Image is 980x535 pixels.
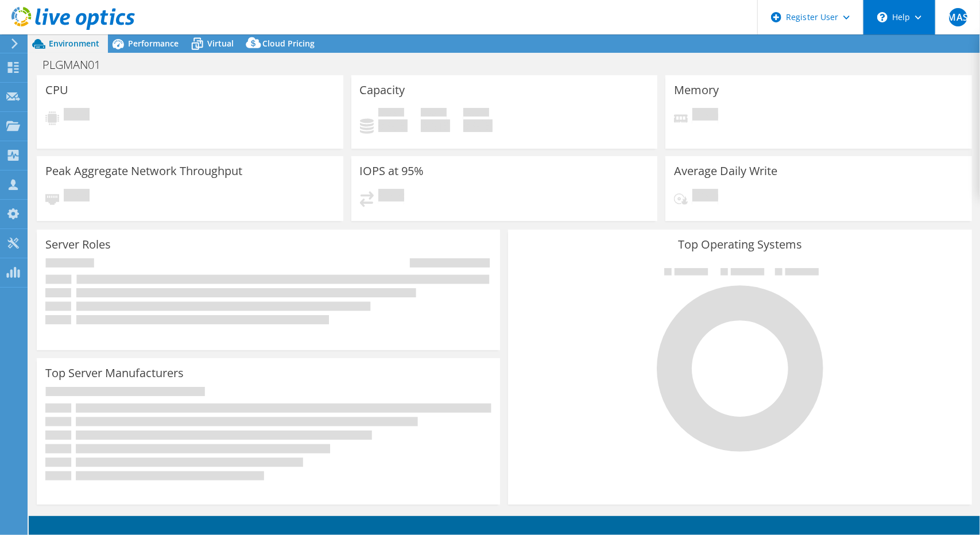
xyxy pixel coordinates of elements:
[45,238,111,251] h3: Server Roles
[674,84,719,96] h3: Memory
[45,367,184,379] h3: Top Server Manufacturers
[207,38,234,49] span: Virtual
[378,108,404,119] span: Used
[262,38,315,49] span: Cloud Pricing
[517,238,963,251] h3: Top Operating Systems
[49,38,99,49] span: Environment
[37,59,118,71] h1: PLGMAN01
[45,165,242,177] h3: Peak Aggregate Network Throughput
[378,119,408,132] h4: 0 GiB
[877,12,888,22] svg: \n
[421,119,450,132] h4: 0 GiB
[463,119,493,132] h4: 0 GiB
[64,189,90,204] span: Pending
[421,108,447,119] span: Free
[674,165,777,177] h3: Average Daily Write
[64,108,90,123] span: Pending
[128,38,179,49] span: Performance
[949,8,967,26] span: MAS
[45,84,68,96] h3: CPU
[692,189,718,204] span: Pending
[378,189,404,204] span: Pending
[692,108,718,123] span: Pending
[360,84,405,96] h3: Capacity
[360,165,424,177] h3: IOPS at 95%
[463,108,489,119] span: Total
